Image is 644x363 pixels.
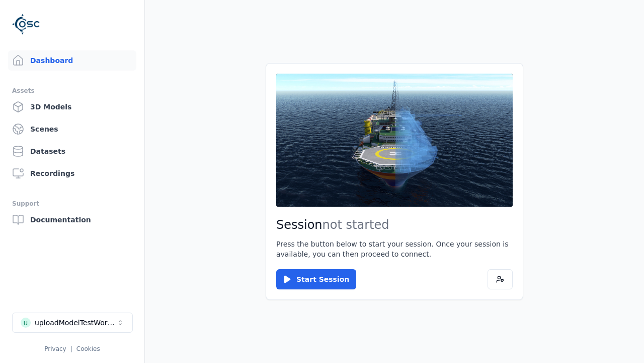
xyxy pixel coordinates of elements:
a: Recordings [8,163,136,184]
span: | [70,345,72,352]
a: 3D Models [8,97,136,117]
a: Cookies [76,345,100,352]
h2: Session [276,217,513,233]
a: Documentation [8,210,136,230]
button: Select a workspace [12,313,133,333]
div: Assets [12,85,132,97]
span: not started [323,218,389,232]
a: Scenes [8,119,136,139]
a: Datasets [8,141,136,161]
p: Press the button below to start your session. Once your session is available, you can then procee... [276,239,513,259]
a: Privacy [44,345,66,352]
div: uploadModelTestWorkspace [35,318,116,328]
div: u [21,318,31,328]
img: Logo [12,10,40,38]
button: Start Session [276,269,356,289]
div: Support [12,198,132,210]
a: Dashboard [8,50,136,71]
